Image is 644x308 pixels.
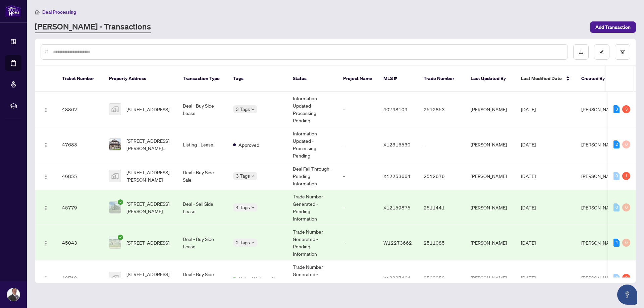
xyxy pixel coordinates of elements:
[118,235,123,240] span: check-circle
[109,237,121,248] img: thumbnail-img
[465,190,516,225] td: [PERSON_NAME]
[126,200,172,215] span: [STREET_ADDRESS][PERSON_NAME]
[418,162,465,190] td: 2512676
[57,127,104,162] td: 47683
[43,205,49,211] img: Logo
[622,140,630,148] div: 0
[418,260,465,296] td: 2509958
[378,66,418,92] th: MLS #
[581,141,618,147] span: [PERSON_NAME]
[465,127,516,162] td: [PERSON_NAME]
[338,66,378,92] th: Project Name
[251,206,255,209] span: down
[57,225,104,260] td: 45043
[615,44,630,60] button: filter
[338,225,378,260] td: -
[617,285,637,305] button: Open asap
[287,225,338,260] td: Trade Number Generated - Pending Information
[177,190,228,225] td: Deal - Sell Side Lease
[5,5,21,17] img: logo
[595,22,631,33] span: Add Transaction
[383,106,408,112] span: 40748109
[287,260,338,296] td: Trade Number Generated - Pending Information
[126,239,169,246] span: [STREET_ADDRESS]
[383,141,411,147] span: X12316530
[109,170,121,182] img: thumbnail-img
[622,239,630,247] div: 0
[383,204,411,210] span: X12159875
[521,275,536,281] span: [DATE]
[109,202,121,213] img: thumbnail-img
[126,270,172,285] span: [STREET_ADDRESS][PERSON_NAME]
[177,162,228,190] td: Deal - Buy Side Sale
[287,92,338,127] td: Information Updated - Processing Pending
[418,225,465,260] td: 2511085
[57,260,104,296] td: 42719
[177,225,228,260] td: Deal - Buy Side Lease
[622,172,630,180] div: 1
[7,288,20,301] img: Profile Icon
[521,106,536,112] span: [DATE]
[43,107,49,113] img: Logo
[383,240,412,246] span: W12273662
[338,162,378,190] td: -
[465,92,516,127] td: [PERSON_NAME]
[581,173,618,179] span: [PERSON_NAME]
[383,173,411,179] span: X12253664
[57,162,104,190] td: 46855
[521,75,562,82] span: Last Modified Date
[43,276,49,281] img: Logo
[43,142,49,148] img: Logo
[622,105,630,113] div: 3
[109,139,121,150] img: thumbnail-img
[613,239,620,247] div: 4
[613,274,620,282] div: 0
[109,104,121,115] img: thumbnail-img
[251,241,255,244] span: down
[41,139,51,150] button: Logo
[576,66,616,92] th: Created By
[177,127,228,162] td: Listing - Lease
[251,174,255,178] span: down
[521,204,536,210] span: [DATE]
[177,66,228,92] th: Transaction Type
[594,44,609,60] button: edit
[579,50,583,54] span: download
[41,272,51,283] button: Logo
[465,66,516,92] th: Last Updated By
[109,272,121,284] img: thumbnail-img
[418,66,465,92] th: Trade Number
[104,66,177,92] th: Property Address
[35,10,40,14] span: home
[613,105,620,113] div: 3
[236,172,250,180] span: 3 Tags
[383,275,411,281] span: X12227464
[620,50,625,54] span: filter
[599,50,604,54] span: edit
[287,66,338,92] th: Status
[228,66,287,92] th: Tags
[238,274,282,282] span: Mutual Release Completed
[41,237,51,248] button: Logo
[521,173,536,179] span: [DATE]
[622,274,630,282] div: 2
[465,260,516,296] td: [PERSON_NAME]
[521,141,536,147] span: [DATE]
[418,92,465,127] td: 2512853
[42,9,76,15] span: Deal Processing
[287,162,338,190] td: Deal Fell Through - Pending Information
[521,240,536,246] span: [DATE]
[465,162,516,190] td: [PERSON_NAME]
[35,21,151,33] a: [PERSON_NAME] - Transactions
[57,190,104,225] td: 45779
[236,203,250,211] span: 4 Tags
[613,140,620,148] div: 2
[43,174,49,179] img: Logo
[41,171,51,181] button: Logo
[581,240,618,246] span: [PERSON_NAME]
[41,104,51,115] button: Logo
[418,190,465,225] td: 2511441
[41,202,51,213] button: Logo
[590,21,636,33] button: Add Transaction
[613,172,620,180] div: 0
